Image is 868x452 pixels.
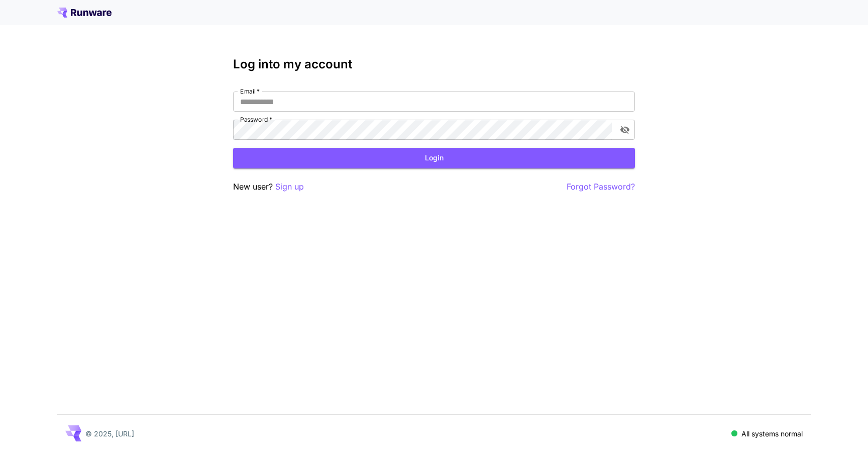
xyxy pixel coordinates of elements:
[233,57,635,71] h3: Log into my account
[85,428,134,439] p: © 2025, [URL]
[233,148,635,168] button: Login
[616,121,634,139] button: toggle password visibility
[233,180,304,193] p: New user?
[567,180,635,193] button: Forgot Password?
[275,180,304,193] button: Sign up
[741,428,803,439] p: All systems normal
[240,115,272,124] label: Password
[240,87,260,96] label: Email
